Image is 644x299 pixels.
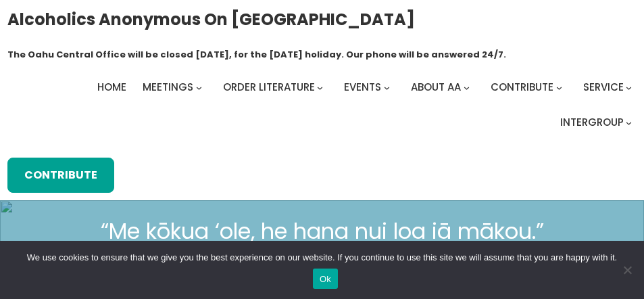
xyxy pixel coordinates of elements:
[7,48,506,62] h1: The Oahu Central Office will be closed [DATE], for the [DATE] holiday. Our phone will be answered...
[7,158,114,193] a: Contribute
[491,80,553,94] span: Contribute
[411,78,461,97] a: About AA
[626,120,632,126] button: Intergroup submenu
[556,85,562,91] button: Contribute submenu
[97,78,126,97] a: Home
[196,85,202,91] button: Meetings submenu
[583,78,624,97] a: Service
[626,85,632,91] button: Service submenu
[7,78,637,132] nav: Intergroup
[344,80,381,94] span: Events
[143,80,193,94] span: Meetings
[317,85,323,91] button: Order Literature submenu
[491,78,553,97] a: Contribute
[313,269,338,289] button: Ok
[32,212,612,250] p: “Me kōkua ‘ole, he hana nui loa iā mākou.”
[583,80,624,94] span: Service
[620,263,634,277] span: No
[97,80,126,94] span: Home
[7,5,415,34] a: Alcoholics Anonymous on [GEOGRAPHIC_DATA]
[143,78,193,97] a: Meetings
[411,80,461,94] span: About AA
[344,78,381,97] a: Events
[464,85,470,91] button: About AA submenu
[223,80,315,94] span: Order Literature
[560,115,624,129] span: Intergroup
[560,113,624,132] a: Intergroup
[27,251,617,264] span: We use cookies to ensure that we give you the best experience on our website. If you continue to ...
[384,85,390,91] button: Events submenu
